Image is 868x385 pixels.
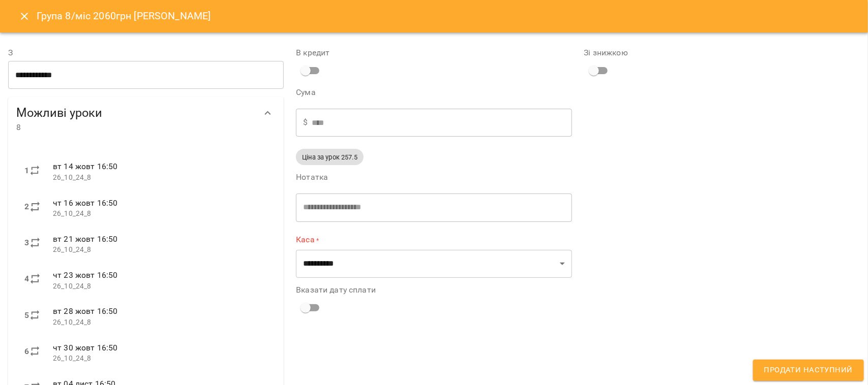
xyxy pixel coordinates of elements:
p: 26_10_24_8 [53,209,267,219]
p: 26_10_24_8 [53,317,267,328]
span: Можливі уроки [16,105,256,121]
p: 26_10_24_8 [53,245,267,255]
label: 4 [24,273,29,285]
label: 6 [24,345,29,358]
label: В кредит [296,49,572,57]
span: вт 21 жовт 16:50 [53,234,117,244]
label: Вказати дату сплати [296,286,572,294]
button: Close [12,4,37,28]
p: 26_10_24_8 [53,173,267,183]
span: чт 16 жовт 16:50 [53,198,117,208]
label: 5 [24,309,29,322]
button: Продати наступний [753,360,864,381]
label: З [8,49,284,57]
label: 1 [24,165,29,177]
p: 26_10_24_8 [53,354,267,364]
span: Ціна за урок 257.5 [296,152,364,162]
span: 8 [16,121,256,134]
span: чт 30 жовт 16:50 [53,343,117,352]
label: 2 [24,201,29,213]
button: Show more [256,101,280,125]
span: вт 28 жовт 16:50 [53,306,117,316]
label: Сума [296,88,572,97]
p: $ [303,116,308,129]
p: 26_10_24_8 [53,281,267,292]
span: чт 23 жовт 16:50 [53,270,117,280]
span: вт 14 жовт 16:50 [53,162,117,171]
label: Каса [296,234,572,246]
label: Зі знижкою [584,49,860,57]
label: 3 [24,237,29,249]
label: Нотатка [296,173,572,181]
span: Продати наступний [764,364,853,377]
h6: Група 8/міс 2060грн [PERSON_NAME] [37,8,211,24]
